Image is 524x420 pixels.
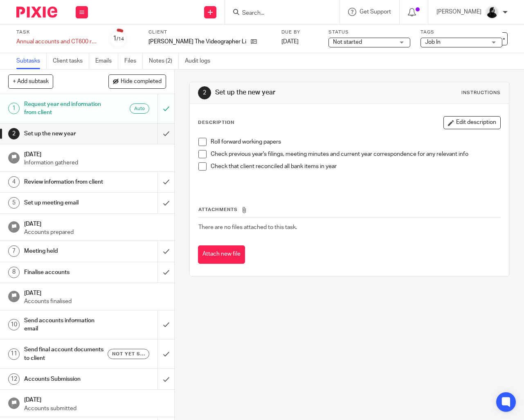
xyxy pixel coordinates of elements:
h1: Send final account documents to client [24,344,108,364]
label: Tags [421,29,502,36]
p: Accounts submitted [24,404,166,413]
h1: Finalise accounts [24,266,108,279]
a: Files [124,53,143,69]
a: Client tasks [53,53,89,69]
div: 11 [8,348,20,360]
small: /14 [117,37,124,41]
button: Edit description [443,116,501,129]
p: Roll forward working papers [211,138,501,146]
div: 12 [8,373,20,385]
h1: [DATE] [24,287,166,297]
div: 1 [113,34,124,43]
p: Accounts prepared [24,228,166,236]
h1: Send accounts information email [24,314,108,335]
span: Hide completed [121,79,162,85]
span: Not started [333,39,362,45]
h1: Set up the new year [215,88,367,97]
p: Check previous year's filings, meeting minutes and current year correspondence for any relevant info [211,150,501,158]
span: There are no files attached to this task. [198,225,297,230]
p: [PERSON_NAME] [436,8,481,16]
h1: [DATE] [24,218,166,228]
button: Attach new file [198,245,245,264]
p: Description [198,119,234,126]
p: Check that client reconciled all bank items in year [211,162,501,171]
img: Pixie [16,7,57,18]
h1: Review information from client [24,176,108,188]
img: PHOTO-2023-03-20-11-06-28%203.jpg [486,6,499,19]
h1: Request year end information from client [24,98,108,119]
h1: Meeting held [24,245,108,257]
label: Client [148,29,271,36]
p: Information gathered [24,159,166,167]
div: Instructions [461,90,501,96]
span: [DATE] [281,39,299,45]
h1: Accounts Submission [24,373,108,385]
div: 4 [8,176,20,188]
p: [PERSON_NAME] The Videographer Limited [148,38,247,46]
a: Emails [95,53,118,69]
a: Notes (2) [149,53,179,69]
div: Annual accounts and CT600 return [16,38,98,46]
span: Attachments [198,207,238,212]
div: 5 [8,197,20,209]
div: 2 [8,128,20,139]
input: Search [241,10,315,17]
a: Audit logs [185,53,216,69]
label: Status [328,29,410,36]
h1: [DATE] [24,394,166,404]
h1: [DATE] [24,148,166,159]
button: Hide completed [108,74,166,88]
span: Get Support [360,9,391,15]
span: Not yet sent [112,350,145,357]
label: Task [16,29,98,36]
h1: Set up meeting email [24,197,108,209]
div: 7 [8,245,20,257]
button: + Add subtask [8,74,53,88]
span: Job In [425,39,441,45]
div: 10 [8,319,20,330]
label: Due by [281,29,318,36]
div: 8 [8,267,20,278]
div: Auto [130,103,149,114]
div: 1 [8,103,20,114]
p: Accounts finalised [24,297,166,305]
div: 2 [198,86,211,99]
h1: Set up the new year [24,128,108,140]
a: Subtasks [16,53,47,69]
